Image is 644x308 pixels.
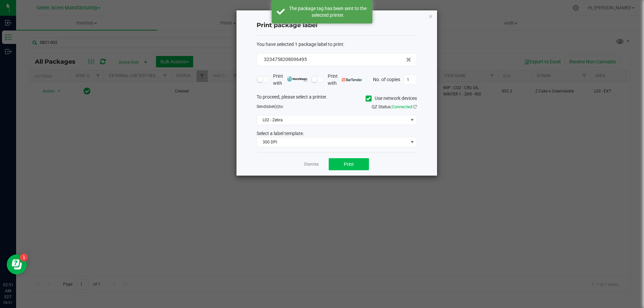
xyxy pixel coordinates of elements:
div: : [257,41,417,48]
span: Print with [328,73,362,87]
span: Send to: [257,104,284,109]
iframe: Resource center unread badge [20,253,28,261]
span: No. of copies [373,76,400,82]
div: To proceed, please select a printer. [252,94,422,104]
span: QZ Status: [372,104,417,109]
img: bartender.png [342,78,362,81]
span: 300 DPI [257,137,408,147]
label: Use network devices [366,95,417,102]
iframe: Resource center [7,254,27,274]
span: Connected [392,104,412,109]
span: 3234758208096495 [264,57,307,62]
button: Print [329,158,369,170]
div: The package tag has been sent to the selected printer. [288,5,367,18]
div: Select a label template. [252,130,422,137]
h4: Print package label [257,21,417,30]
span: Print [344,162,354,167]
span: label(s) [266,104,279,109]
a: Dismiss [304,162,319,167]
span: You have selected 1 package label to print [257,42,343,47]
img: mark_magic_cybra.png [287,76,308,81]
span: Print with [273,73,308,87]
span: L02 - Zebra [257,115,408,125]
